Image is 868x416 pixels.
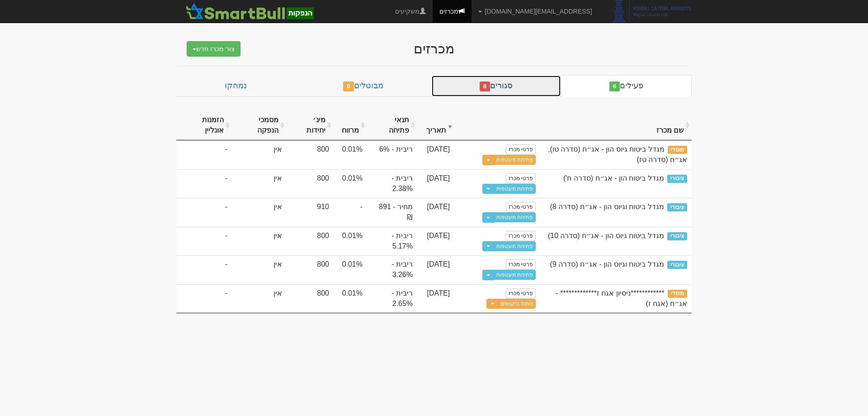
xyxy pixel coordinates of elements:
[667,232,687,240] span: ציבורי
[287,140,334,169] td: 800
[334,198,367,227] td: -
[334,110,367,141] th: מרווח : activate to sort column ascending
[287,198,334,227] td: 910
[494,155,536,165] a: פתיחת מעטפות
[550,260,664,268] span: מגדל ביטוח וגיוס הון - אג״ח (סדרה 9)
[187,41,241,57] button: צור מכרז חדש
[668,146,687,154] span: מוסדי
[417,198,454,227] td: [DATE]
[609,81,620,91] span: 6
[431,75,561,97] a: סגורים
[225,144,227,155] span: -
[274,260,282,268] span: אין
[367,198,417,227] td: מחיר - 891 ₪
[417,255,454,284] td: [DATE]
[367,169,417,198] td: ריבית - 2.38%
[225,259,227,270] span: -
[506,173,536,183] a: פרטי מכרז
[668,290,687,298] span: מוסדי
[506,231,536,241] a: פרטי מכרז
[550,203,664,210] span: מגדל ביטוח וגיוס הון - אג״ח (סדרה 8)
[334,140,367,169] td: 0.01%
[667,203,687,211] span: ציבורי
[258,41,610,56] div: מכרזים
[367,110,417,141] th: תנאי פתיחה : activate to sort column ascending
[274,203,282,210] span: אין
[287,169,334,198] td: 800
[176,110,232,141] th: הזמנות אונליין : activate to sort column ascending
[274,232,282,239] span: אין
[334,284,367,313] td: 0.01%
[494,270,536,280] a: פתיחת מעטפות
[506,202,536,212] a: פרטי מכרז
[274,145,282,153] span: אין
[548,145,687,163] span: מגדל ביטוח גיוס הון - אג״ח (סדרה טו), אג״ח (סדרה טז)
[494,184,536,194] a: פתיחת מעטפות
[225,288,227,299] span: -
[274,174,282,182] span: אין
[417,284,454,313] td: [DATE]
[561,75,692,97] a: פעילים
[498,299,536,309] a: ניתוח ביקושים
[287,227,334,256] td: 800
[225,202,227,212] span: -
[334,255,367,284] td: 0.01%
[334,169,367,198] td: 0.01%
[540,110,692,141] th: שם מכרז : activate to sort column ascending
[417,169,454,198] td: [DATE]
[480,81,491,91] span: 8
[225,231,227,241] span: -
[232,110,287,141] th: מסמכי הנפקה : activate to sort column ascending
[367,284,417,313] td: ריבית - 2.65%
[506,259,536,269] a: פרטי מכרז
[287,255,334,284] td: 800
[287,110,334,141] th: מינ׳ יחידות : activate to sort column ascending
[667,261,687,269] span: ציבורי
[667,175,687,183] span: ציבורי
[274,289,282,297] span: אין
[417,140,454,169] td: [DATE]
[287,284,334,313] td: 800
[367,227,417,256] td: ריבית - 5.17%
[334,227,367,256] td: 0.01%
[506,144,536,154] a: פרטי מכרז
[417,110,454,141] th: תאריך : activate to sort column ascending
[494,212,536,222] a: פתיחת מעטפות
[225,173,227,184] span: -
[295,75,431,97] a: מבוטלים
[506,288,536,298] a: פרטי מכרז
[563,174,664,182] span: מגדל ביטוח הון - אג״ח (סדרה ח')
[343,81,354,91] span: 0
[494,241,536,251] a: פתיחת מעטפות
[367,255,417,284] td: ריבית - 3.26%
[367,140,417,169] td: ריבית - 6%
[548,232,664,239] span: מגדל ביטוח גיוס הון - אג״ח (סדרה 10)
[176,75,295,97] a: נמחקו
[417,227,454,256] td: [DATE]
[183,2,316,20] img: SmartBull Logo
